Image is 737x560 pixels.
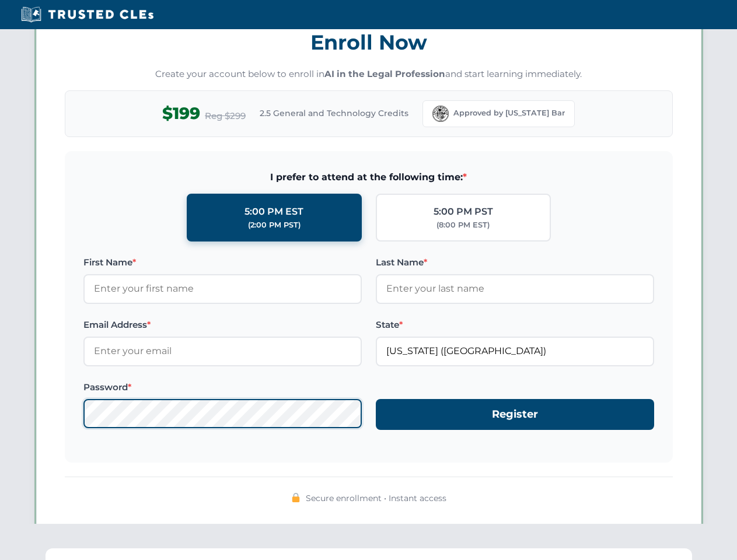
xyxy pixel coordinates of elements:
[434,204,493,219] div: 5:00 PM PST
[83,337,362,366] input: Enter your email
[244,204,303,219] div: 5:00 PM EST
[376,318,654,332] label: State
[18,6,157,23] img: Trusted CLEs
[83,380,362,394] label: Password
[436,219,490,231] div: (8:00 PM EST)
[376,337,654,366] input: Florida (FL)
[83,170,654,185] span: I prefer to attend at the following time:
[162,100,200,127] span: $199
[432,106,449,122] img: Florida Bar
[248,219,301,231] div: (2:00 PM PST)
[453,107,565,119] span: Approved by [US_STATE] Bar
[205,109,246,123] span: Reg $299
[376,399,654,430] button: Register
[376,274,654,303] input: Enter your last name
[83,274,362,303] input: Enter your first name
[83,318,362,332] label: Email Address
[291,493,301,502] img: 🔒
[65,24,673,61] h3: Enroll Now
[306,492,446,505] span: Secure enrollment • Instant access
[324,68,445,79] strong: AI in the Legal Profession
[83,256,362,269] label: First Name
[376,256,654,269] label: Last Name
[260,107,408,120] span: 2.5 General and Technology Credits
[65,68,673,81] p: Create your account below to enroll in and start learning immediately.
